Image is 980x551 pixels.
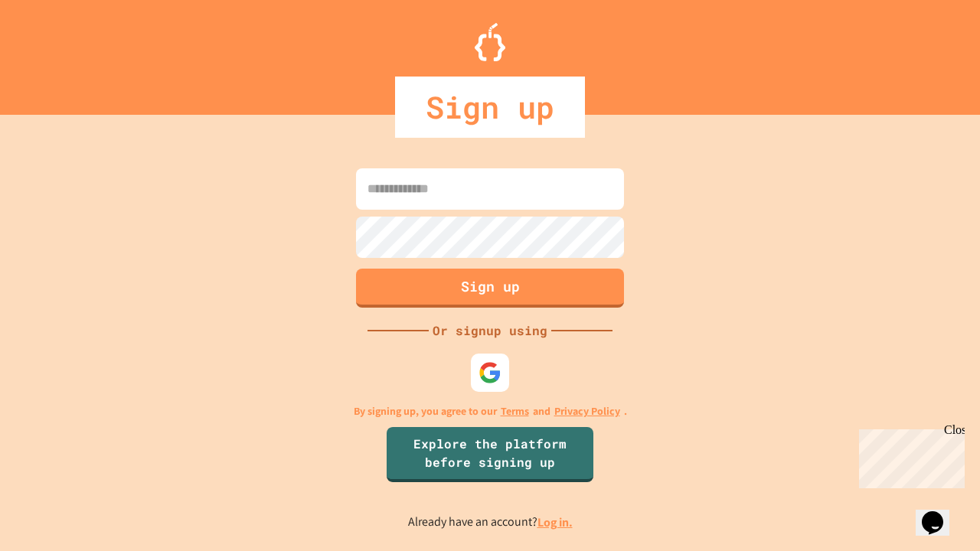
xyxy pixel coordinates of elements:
[475,23,505,61] img: Logo.svg
[387,427,593,482] a: Explore the platform before signing up
[356,269,624,308] button: Sign up
[916,490,965,536] iframe: chat widget
[554,403,620,419] a: Privacy Policy
[853,423,965,488] iframe: chat widget
[537,514,573,530] a: Log in.
[429,321,551,340] div: Or signup using
[479,361,501,384] img: google-icon.svg
[501,403,529,419] a: Terms
[354,403,627,419] p: By signing up, you agree to our and .
[408,513,573,532] p: Already have an account?
[6,6,106,97] div: Chat with us now!Close
[395,77,585,138] div: Sign up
